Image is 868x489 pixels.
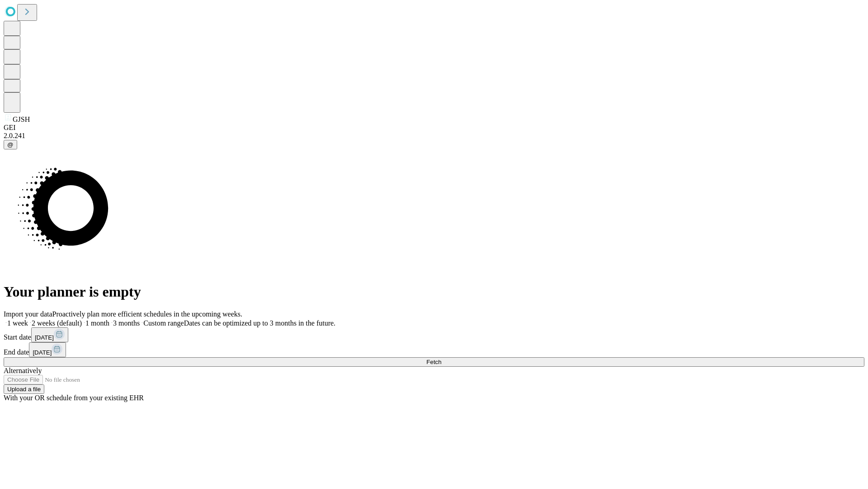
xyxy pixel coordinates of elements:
span: Alternatively [4,367,42,374]
span: [DATE] [33,349,52,356]
div: End date [4,342,864,357]
h1: Your planner is empty [4,283,864,300]
span: Dates can be optimized up to 3 months in the future. [184,319,335,327]
span: 2 weeks (default) [32,319,82,327]
div: GEI [4,124,864,132]
span: 1 week [7,319,28,327]
span: Custom range [143,319,184,327]
div: 2.0.241 [4,132,864,140]
span: Fetch [426,359,441,365]
span: Import your data [4,310,52,318]
button: Upload a file [4,384,44,394]
span: With your OR schedule from your existing EHR [4,394,144,402]
div: Start date [4,327,864,342]
button: [DATE] [29,342,66,357]
span: [DATE] [35,334,54,341]
span: 1 month [85,319,109,327]
span: Proactively plan more efficient schedules in the upcoming weeks. [52,310,242,318]
span: GJSH [13,115,30,123]
button: @ [4,140,17,149]
button: Fetch [4,357,864,367]
span: @ [7,141,14,148]
button: [DATE] [31,327,68,342]
span: 3 months [113,319,140,327]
